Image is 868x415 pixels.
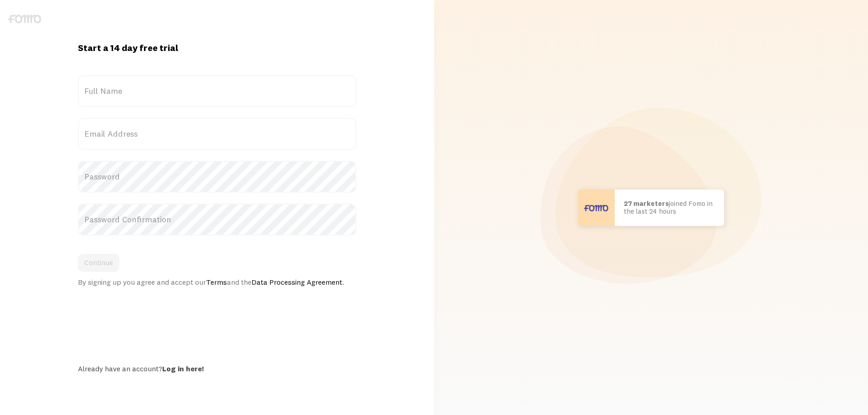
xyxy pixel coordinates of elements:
a: Data Processing Agreement [252,277,342,287]
div: Already have an account? [78,364,356,373]
img: fomo-logo-gray-b99e0e8ada9f9040e2984d0d95b3b12da0074ffd48d1e5cb62ac37fc77b0b268.svg [8,15,41,23]
a: Terms [206,277,227,287]
p: joined Fomo in the last 24 hours [624,200,715,215]
label: Full Name [78,75,356,107]
div: By signing up you agree and accept our and the . [78,277,356,287]
b: 27 marketers [624,199,669,208]
label: Password [78,161,356,193]
h1: Start a 14 day free trial [78,42,356,54]
label: Password Confirmation [78,204,356,236]
a: Log in here! [162,364,204,373]
img: User avatar [578,190,615,226]
label: Email Address [78,118,356,150]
